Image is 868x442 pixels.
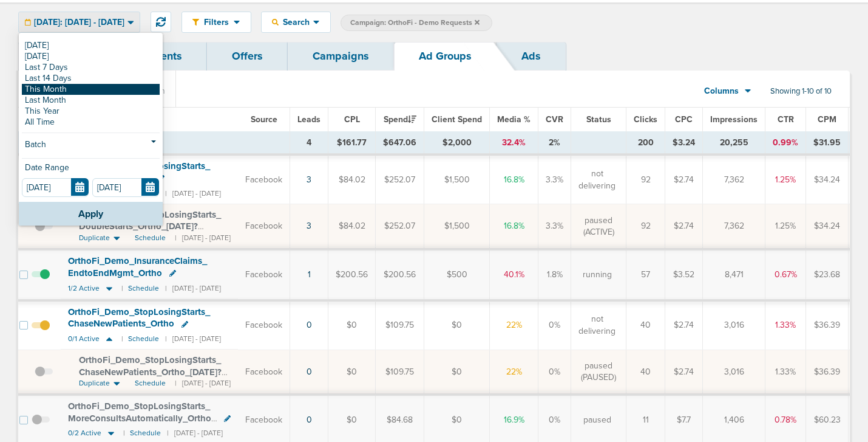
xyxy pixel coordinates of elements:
[18,42,123,71] a: Dashboard
[238,300,290,350] td: Facebook
[238,350,290,395] td: Facebook
[626,350,665,395] td: 40
[68,255,207,278] span: OrthoFi_ Demo_ InsuranceClaims_ EndtoEndMgmt_ Ortho
[384,114,416,125] span: Spend
[199,17,234,27] span: Filters
[424,300,490,350] td: $0
[68,401,211,424] span: OrthoFi_ Demo_ StopLosingStarts_ MoreConsultsAutomatically_ Ortho
[424,249,490,300] td: $500
[490,300,538,350] td: 22%
[626,204,665,249] td: 92
[376,300,424,350] td: $109.75
[279,17,313,27] span: Search
[22,62,160,73] a: Last 7 Days
[328,350,376,395] td: $0
[578,168,615,192] span: not delivering
[806,350,849,395] td: $36.39
[765,132,806,155] td: 0.99%
[68,306,210,330] span: OrthoFi_ Demo_ StopLosingStarts_ ChaseNewPatients_ Ortho
[135,378,166,388] span: Schedule
[19,202,163,226] button: Apply
[135,233,166,243] span: Schedule
[307,174,311,185] a: 3
[22,73,160,84] a: Last 14 Days
[165,189,221,198] small: | [DATE] - [DATE]
[328,249,376,300] td: $200.56
[765,350,806,395] td: 1.33%
[538,204,571,249] td: 3.3%
[490,204,538,249] td: 16.8%
[626,249,665,300] td: 57
[22,164,160,178] div: Date Range
[626,154,665,204] td: 92
[128,334,159,344] small: Schedule
[710,114,758,125] span: Impressions
[806,300,849,350] td: $36.39
[665,154,703,204] td: $2.74
[571,204,626,249] td: paused (ACTIVE)
[238,249,290,300] td: Facebook
[376,249,424,300] td: $200.56
[251,114,277,125] span: Source
[806,204,849,249] td: $34.24
[586,114,611,125] span: Status
[394,42,497,71] a: Ad Groups
[22,95,160,106] a: Last Month
[490,132,538,155] td: 32.4%
[806,132,849,155] td: $31.95
[424,154,490,204] td: $1,500
[665,204,703,249] td: $2.74
[765,204,806,249] td: 1.25%
[350,18,480,28] span: Campaign: OrthoFi - Demo Requests
[571,350,626,395] td: paused (PAUSED)
[68,429,101,438] span: 0/2 Active
[665,249,703,300] td: $3.52
[68,334,100,344] span: 0/1 Active
[61,132,290,155] td: TOTALS (0)
[770,86,832,97] span: Showing 1-10 of 10
[308,269,311,280] a: 1
[626,132,665,155] td: 200
[424,204,490,249] td: $1,500
[424,350,490,395] td: $0
[703,249,765,300] td: 8,471
[376,154,424,204] td: $252.07
[123,42,207,71] a: Clients
[22,117,160,128] a: All Time
[376,204,424,249] td: $252.07
[328,204,376,249] td: $84.02
[703,132,765,155] td: 20,255
[583,269,612,281] span: running
[765,300,806,350] td: 1.33%
[79,233,110,243] span: Duplicate
[778,114,794,125] span: CTR
[432,114,482,125] span: Client Spend
[290,132,328,155] td: 4
[818,114,836,125] span: CPM
[538,300,571,350] td: 0%
[34,18,124,27] span: [DATE]: [DATE] - [DATE]
[175,233,231,243] small: | [DATE] - [DATE]
[130,429,161,438] small: Schedule
[703,300,765,350] td: 3,016
[128,284,159,293] small: Schedule
[490,249,538,300] td: 40.1%
[307,415,312,425] a: 0
[806,249,849,300] td: $23.68
[238,154,290,204] td: Facebook
[79,378,110,388] span: Duplicate
[703,154,765,204] td: 7,362
[578,313,615,337] span: not delivering
[538,249,571,300] td: 1.8%
[703,204,765,249] td: 7,362
[376,350,424,395] td: $109.75
[765,249,806,300] td: 0.67%
[165,284,221,293] small: | [DATE] - [DATE]
[675,114,693,125] span: CPC
[175,378,231,388] small: | [DATE] - [DATE]
[79,209,221,244] span: OrthoFi_ Demo_ StopLosingStarts_ DoubleStarts_ Ortho_ [DATE]?id=174&cmp_ id=9658101
[703,350,765,395] td: 3,016
[538,132,571,155] td: 2%
[328,300,376,350] td: $0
